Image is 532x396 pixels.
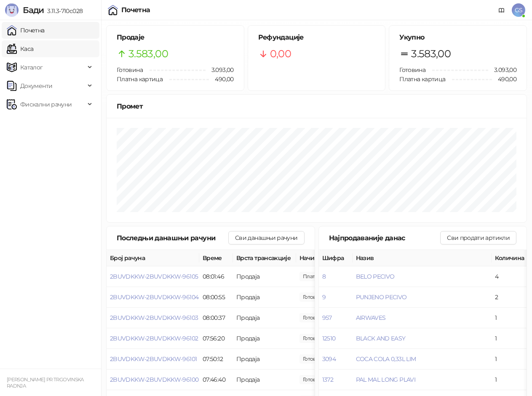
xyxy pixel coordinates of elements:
span: 490,00 [492,74,516,84]
button: 2BUVDKKW-2BUVDKKW-96104 [110,293,198,301]
span: Бади [23,5,44,15]
td: 1 [492,328,529,349]
a: Почетна [7,22,45,39]
td: 4 [492,266,529,287]
th: Време [199,250,233,266]
button: 2BUVDKKW-2BUVDKKW-96105 [110,273,198,280]
th: Количина [492,250,529,266]
td: 08:00:37 [199,308,233,328]
button: 9 [322,293,326,301]
span: 193,00 [299,334,328,343]
a: Документација [495,3,508,17]
span: Каталог [20,59,43,76]
h5: Укупно [399,32,516,43]
th: Назив [353,250,492,266]
a: Каса [7,40,33,57]
span: GS [512,3,525,17]
span: 420,00 [299,313,328,322]
h5: Рефундације [258,32,375,43]
span: 0,00 [270,46,291,62]
span: Готовина [117,66,143,74]
span: Документи [20,77,52,94]
span: 3.583,00 [128,46,168,62]
td: Продаја [233,349,296,369]
button: 2BUVDKKW-2BUVDKKW-96102 [110,335,198,342]
button: PUNJENO PECIVO [356,293,407,301]
span: 3.583,00 [411,46,451,62]
button: PAL MAL LONG PLAVI [356,376,415,383]
td: Продаја [233,266,296,287]
button: 8 [322,273,326,280]
span: 490,00 [209,74,233,84]
button: Сви данашњи рачуни [228,231,304,245]
div: Последњи данашњи рачуни [117,233,228,243]
button: 3094 [322,355,336,363]
span: 3.093,00 [488,65,516,74]
td: 2 [492,287,529,308]
td: 1 [492,308,529,328]
button: COCA COLA 0,33L LIM [356,355,416,363]
button: 2BUVDKKW-2BUVDKKW-96103 [110,314,198,322]
td: 1 [492,369,529,390]
span: 80,00 [299,375,328,384]
td: Продаја [233,328,296,349]
button: 1372 [322,376,333,383]
span: 3.093,00 [206,65,234,74]
span: 490,00 [299,272,345,281]
button: 2BUVDKKW-2BUVDKKW-96101 [110,355,197,363]
th: Шифра [319,250,353,266]
button: AIRWAVES [356,314,386,322]
td: Продаја [233,369,296,390]
th: Број рачуна [107,250,199,266]
div: Промет [117,101,516,112]
button: 12510 [322,335,336,342]
small: [PERSON_NAME] PR TRGOVINSKA RADNJA [7,377,84,389]
button: Сви продати артикли [440,231,516,245]
button: 2BUVDKKW-2BUVDKKW-96100 [110,376,198,383]
td: 07:56:20 [199,328,233,349]
span: Платна картица [399,75,445,83]
div: Почетна [121,7,150,13]
span: 160,00 [299,292,328,302]
span: 3.11.3-710c028 [44,7,83,15]
button: BLACK AND EASY [356,335,406,342]
td: 1 [492,349,529,369]
span: Фискални рачуни [20,96,72,113]
img: Logo [5,3,19,17]
span: Готовина [399,66,425,74]
td: Продаја [233,287,296,308]
td: 08:00:55 [199,287,233,308]
button: 957 [322,314,332,322]
td: Продаја [233,308,296,328]
div: Најпродаваније данас [329,233,441,243]
span: 80,00 [299,354,328,364]
h5: Продаје [117,32,234,43]
th: Врста трансакције [233,250,296,266]
td: 08:01:46 [199,266,233,287]
td: 07:46:40 [199,369,233,390]
span: Платна картица [117,75,163,83]
button: BELO PECIVO [356,273,395,280]
th: Начини плаћања [296,250,380,266]
td: 07:50:12 [199,349,233,369]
